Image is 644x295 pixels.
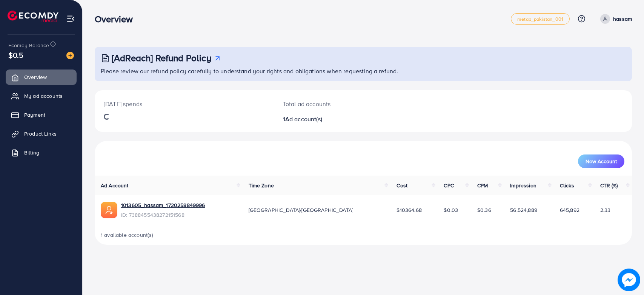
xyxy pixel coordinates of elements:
[444,206,458,214] span: $0.03
[249,182,274,189] span: Time Zone
[586,159,617,164] span: New Account
[613,14,632,23] p: hassam
[444,182,453,189] span: CPC
[600,182,618,189] span: CTR (%)
[397,206,421,214] span: $10364.68
[477,182,488,189] span: CPM
[560,206,579,214] span: 645,892
[101,182,129,189] span: Ad Account
[517,17,563,22] span: metap_pakistan_001
[8,42,49,49] span: Ecomdy Balance
[510,182,536,189] span: Impression
[24,111,45,119] span: Payment
[66,52,74,59] img: image
[24,130,57,137] span: Product Links
[104,99,265,108] p: [DATE] spends
[6,88,77,103] a: My ad accounts
[101,66,627,76] p: Please review our refund policy carefully to understand your rights and obligations when requesti...
[112,53,211,63] h3: [AdReach] Refund Policy
[283,116,399,123] h2: 1
[285,115,322,123] span: Ad account(s)
[101,202,117,218] img: ic-ads-acc.e4c84228.svg
[24,73,47,81] span: Overview
[6,107,77,122] a: Payment
[95,14,139,25] h3: Overview
[397,182,407,189] span: Cost
[6,126,77,141] a: Product Links
[618,269,640,291] img: image
[24,92,63,100] span: My ad accounts
[101,231,154,239] span: 1 available account(s)
[597,14,632,24] a: hassam
[560,182,574,189] span: Clicks
[8,49,24,60] span: $0.5
[510,206,537,214] span: 56,524,889
[511,13,570,25] a: metap_pakistan_001
[6,70,77,85] a: Overview
[8,11,58,22] img: logo
[121,201,205,209] a: 1013605_hassam_1720258849996
[66,14,75,23] img: menu
[578,154,624,168] button: New Account
[24,149,39,156] span: Billing
[283,99,399,108] p: Total ad accounts
[600,206,611,214] span: 2.33
[121,211,205,219] span: ID: 7388455438272151568
[477,206,491,214] span: $0.36
[6,145,77,160] a: Billing
[249,206,354,214] span: [GEOGRAPHIC_DATA]/[GEOGRAPHIC_DATA]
